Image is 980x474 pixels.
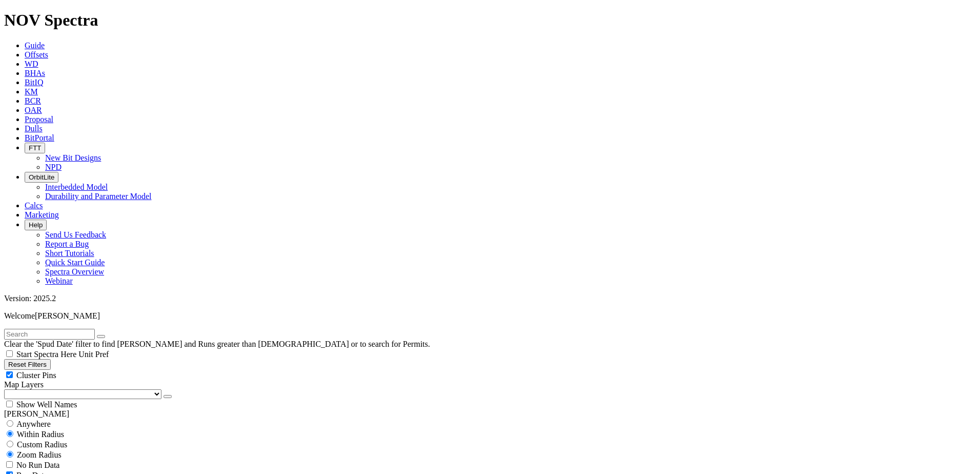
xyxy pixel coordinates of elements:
a: Report a Bug [45,240,89,248]
span: Unit Pref [78,350,109,359]
button: Reset Filters [4,359,51,370]
div: [PERSON_NAME] [4,409,976,419]
span: Clear the 'Spud Date' filter to find [PERSON_NAME] and Runs greater than [DEMOGRAPHIC_DATA] or to... [4,340,430,348]
a: BitIQ [25,78,43,87]
button: FTT [25,143,45,153]
a: WD [25,60,38,68]
a: OAR [25,106,42,114]
input: Search [4,329,95,340]
a: Marketing [25,210,59,219]
a: Dulls [25,124,43,133]
a: Send Us Feedback [45,230,106,239]
span: [PERSON_NAME] [35,311,100,320]
input: Start Spectra Here [6,350,13,357]
button: Help [25,220,47,230]
a: Webinar [45,276,73,285]
span: Map Layers [4,380,44,389]
a: BitPortal [25,133,54,142]
p: Welcome [4,311,976,321]
a: Spectra Overview [45,267,104,276]
a: Short Tutorials [45,249,94,258]
a: Proposal [25,115,53,124]
button: OrbitLite [25,172,58,183]
a: New Bit Designs [45,153,101,162]
span: FTT [29,144,41,152]
a: NPD [45,163,62,171]
span: Zoom Radius [17,450,62,459]
div: Version: 2025.2 [4,294,976,303]
h1: NOV Spectra [4,11,976,30]
span: Help [29,221,43,229]
a: Calcs [25,201,43,210]
span: Cluster Pins [16,371,56,380]
span: Start Spectra Here [16,350,76,359]
a: KM [25,87,38,96]
span: Within Radius [17,430,64,439]
a: BHAs [25,69,45,77]
a: Interbedded Model [45,183,108,191]
span: Custom Radius [17,440,67,449]
a: BCR [25,96,41,105]
span: No Run Data [16,461,59,469]
a: Guide [25,41,45,50]
a: Quick Start Guide [45,258,105,267]
span: OrbitLite [29,173,54,181]
a: Offsets [25,50,48,59]
span: Show Well Names [16,400,77,409]
span: Anywhere [16,420,51,428]
a: Durability and Parameter Model [45,192,152,201]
